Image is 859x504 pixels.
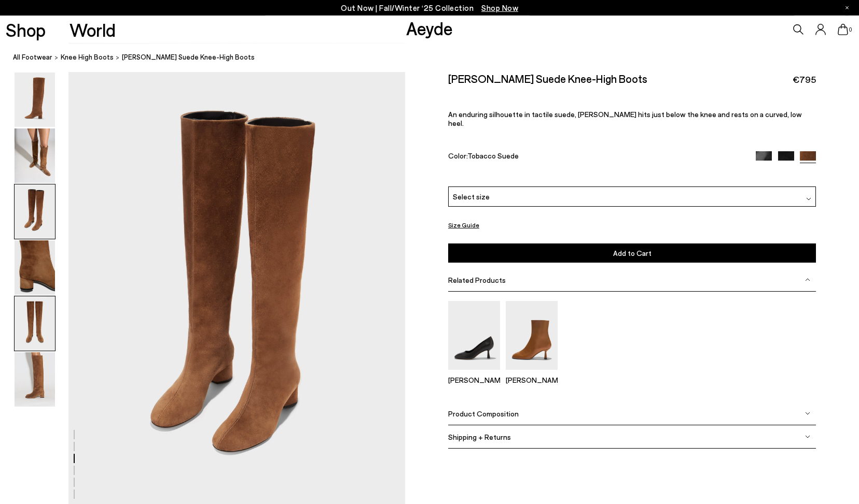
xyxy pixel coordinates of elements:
[805,277,810,282] img: svg%3E
[506,376,558,384] p: [PERSON_NAME]
[481,3,518,12] span: Navigate to /collections/new-in
[15,73,55,127] img: Willa Suede Knee-High Boots - Image 1
[61,53,114,61] span: knee high boots
[506,301,558,370] img: Dorothy Soft Sock Boots
[453,191,490,202] span: Select size
[15,184,55,239] img: Willa Suede Knee-High Boots - Image 3
[448,219,479,232] button: Size Guide
[13,44,859,72] nav: breadcrumb
[341,2,518,15] p: Out Now | Fall/Winter ‘25 Collection
[15,128,55,183] img: Willa Suede Knee-High Boots - Image 2
[806,196,811,201] img: svg%3E
[805,411,810,416] img: svg%3E
[122,52,255,63] span: [PERSON_NAME] Suede Knee-High Boots
[793,73,816,86] span: €795
[613,249,652,257] span: Add to Cart
[448,376,500,384] p: [PERSON_NAME]
[6,21,46,39] a: Shop
[448,151,744,163] div: Color:
[805,434,810,439] img: svg%3E
[848,27,853,33] span: 0
[448,72,647,85] h2: [PERSON_NAME] Suede Knee-High Boots
[406,17,453,39] a: Aeyde
[448,276,506,284] span: Related Products
[448,432,511,441] span: Shipping + Returns
[448,363,500,384] a: Giotta Round-Toe Pumps [PERSON_NAME]
[61,52,114,63] a: knee high boots
[15,296,55,351] img: Willa Suede Knee-High Boots - Image 5
[15,352,55,407] img: Willa Suede Knee-High Boots - Image 6
[506,363,558,384] a: Dorothy Soft Sock Boots [PERSON_NAME]
[467,151,519,160] span: Tobacco Suede
[70,21,116,39] a: World
[13,52,52,63] a: All Footwear
[838,24,848,35] a: 0
[15,240,55,295] img: Willa Suede Knee-High Boots - Image 4
[448,110,802,127] span: An enduring silhouette in tactile suede, [PERSON_NAME] hits just below the knee and rests on a cu...
[448,243,816,263] button: Add to Cart
[448,409,519,417] span: Product Composition
[448,301,500,370] img: Giotta Round-Toe Pumps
